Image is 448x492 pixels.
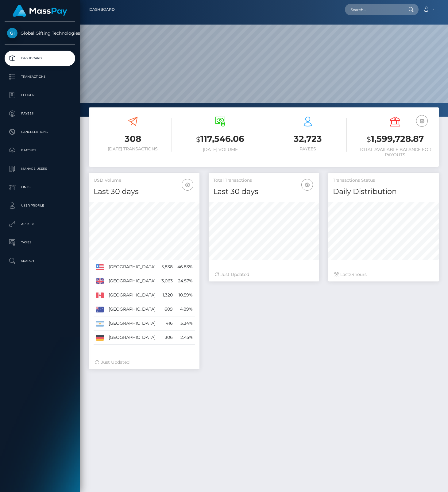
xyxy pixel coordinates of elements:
a: Payees [5,106,75,121]
div: Last hours [334,271,433,278]
h6: [DATE] Volume [181,147,259,152]
td: [GEOGRAPHIC_DATA] [106,316,159,331]
td: [GEOGRAPHIC_DATA] [106,331,159,345]
h4: Last 30 days [94,186,195,197]
p: User Profile [7,201,73,210]
td: 10.59% [175,288,195,302]
td: 24.57% [175,274,195,288]
td: 2.45% [175,331,195,345]
h5: Total Transactions [213,177,315,184]
span: 24 [349,272,354,277]
p: Manage Users [7,164,73,173]
span: Global Gifting Technologies Inc [5,30,75,36]
td: [GEOGRAPHIC_DATA] [106,302,159,316]
h3: 32,723 [268,133,347,145]
a: Dashboard [89,3,115,16]
img: CA.png [96,292,104,298]
a: Manage Users [5,161,75,176]
h5: USD Volume [94,177,195,184]
p: Payees [7,109,73,118]
td: 306 [159,331,175,345]
a: Transactions [5,69,75,84]
div: Just Updated [215,271,313,278]
small: $ [196,135,200,144]
h3: 308 [94,133,172,145]
img: Global Gifting Technologies Inc [7,28,17,38]
h6: Payees [268,146,347,152]
p: Dashboard [7,54,73,63]
a: Dashboard [5,51,75,66]
input: Search... [345,4,403,15]
h4: Daily Distribution [333,186,434,197]
img: US.png [96,264,104,270]
h4: Last 30 days [213,186,315,197]
small: $ [367,135,371,144]
td: [GEOGRAPHIC_DATA] [106,288,159,302]
a: Batches [5,143,75,158]
img: DE.png [96,335,104,340]
img: AR.png [96,321,104,326]
p: Ledger [7,91,73,100]
a: Ledger [5,87,75,103]
h5: Transactions Status [333,177,434,184]
td: [GEOGRAPHIC_DATA] [106,260,159,274]
a: API Keys [5,216,75,232]
td: 609 [159,302,175,316]
img: AU.png [96,307,104,312]
td: 4.89% [175,302,195,316]
p: Transactions [7,72,73,81]
a: Taxes [5,235,75,250]
p: API Keys [7,219,73,229]
td: [GEOGRAPHIC_DATA] [106,274,159,288]
a: Cancellations [5,124,75,140]
h6: [DATE] Transactions [94,146,172,152]
td: 3.34% [175,316,195,331]
p: Links [7,183,73,192]
td: 1,320 [159,288,175,302]
h3: 117,546.06 [181,133,259,145]
a: User Profile [5,198,75,213]
img: MassPay Logo [13,5,67,17]
div: Just Updated [95,359,193,366]
a: Search [5,253,75,269]
td: 46.83% [175,260,195,274]
p: Cancellations [7,127,73,137]
p: Taxes [7,238,73,247]
img: GB.png [96,278,104,284]
h6: Total Available Balance for Payouts [356,147,434,157]
p: Search [7,256,73,265]
td: 416 [159,316,175,331]
a: Links [5,180,75,195]
h3: 1,599,728.87 [356,133,434,145]
p: Batches [7,146,73,155]
td: 5,838 [159,260,175,274]
td: 3,063 [159,274,175,288]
